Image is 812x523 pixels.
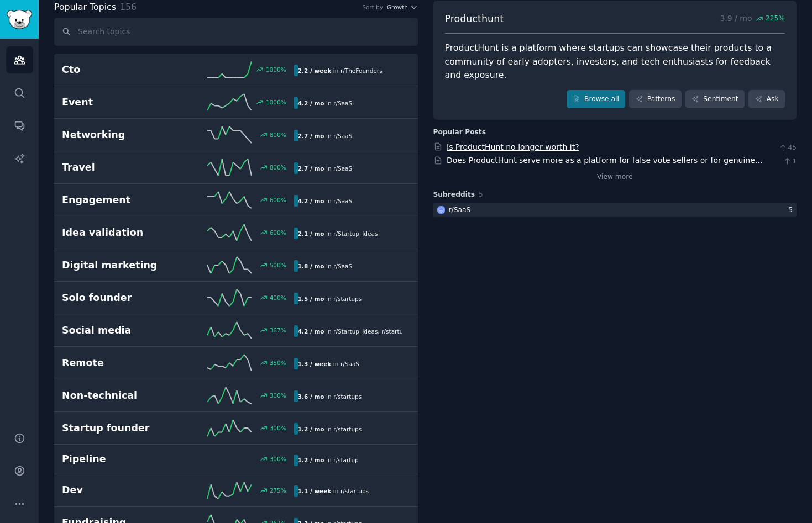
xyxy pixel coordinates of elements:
[294,485,373,497] div: in
[449,205,471,215] div: r/ SaaS
[266,66,286,73] div: 1000 %
[788,205,797,215] div: 5
[294,293,366,304] div: in
[62,421,178,435] h2: Startup founder
[62,63,178,77] h2: Cto
[294,97,357,109] div: in
[54,18,418,46] input: Search topics
[433,203,797,217] a: SaaSr/SaaS5
[340,67,383,74] span: r/ TheFounders
[298,361,332,367] b: 1.3 / week
[62,324,178,337] h2: Social media
[294,195,357,207] div: in
[270,294,286,302] div: 400 %
[62,291,178,305] h2: Solo founder
[766,14,785,24] span: 225 %
[54,347,418,379] a: Remote350%1.3 / weekin r/SaaS
[54,119,418,151] a: Networking800%2.7 / moin r/SaaS
[54,249,418,282] a: Digital marketing500%1.8 / moin r/SaaS
[381,328,407,335] span: r/ startup
[298,295,324,302] b: 1.5 / mo
[54,151,418,184] a: Travel800%2.7 / moin r/SaaS
[270,487,286,494] div: 275 %
[62,193,178,207] h2: Engagement
[270,455,286,463] div: 300 %
[54,1,116,14] span: Popular Topics
[62,128,178,142] h2: Networking
[54,86,418,119] a: Event1000%4.2 / moin r/SaaS
[270,229,286,236] div: 600 %
[333,393,362,400] span: r/ startups
[445,41,785,82] div: ProductHunt is a platform where startups can showcase their products to a community of early adop...
[378,328,379,335] span: ,
[294,260,357,272] div: in
[333,295,362,302] span: r/ startups
[270,392,286,399] div: 300 %
[447,156,763,176] a: Does ProductHunt serve more as a platform for false vote sellers or for genuine businesses?
[62,452,178,466] h2: Pipeline
[298,488,332,494] b: 1.1 / week
[298,393,324,400] b: 3.6 / mo
[7,10,32,29] img: GummySearch logo
[333,133,352,139] span: r/ SaaS
[298,230,324,237] b: 2.1 / mo
[333,198,352,204] span: r/ SaaS
[54,216,418,249] a: Idea validation600%2.1 / moin r/Startup_Ideas
[54,474,418,507] a: Dev275%1.1 / weekin r/startups
[62,96,178,109] h2: Event
[54,314,418,347] a: Social media367%4.2 / moin r/Startup_Ideas,r/startup
[294,130,357,141] div: in
[437,206,445,214] img: SaaS
[298,198,324,204] b: 4.2 / mo
[62,161,178,175] h2: Travel
[294,455,363,466] div: in
[340,361,359,367] span: r/ SaaS
[270,424,286,432] div: 300 %
[266,98,286,106] div: 1000 %
[298,67,332,74] b: 2.2 / week
[479,191,483,198] span: 5
[445,12,504,26] span: Producthunt
[567,90,626,109] a: Browse all
[748,90,785,109] a: Ask
[720,12,785,26] p: 3.9 / mo
[54,379,418,412] a: Non-technical300%3.6 / moin r/startups
[433,190,475,200] span: Subreddits
[387,3,418,11] button: Growth
[120,2,137,12] span: 156
[294,390,366,402] div: in
[298,165,324,172] b: 2.7 / mo
[54,445,418,474] a: Pipeline300%1.2 / moin r/startup
[333,457,359,463] span: r/ startup
[270,163,286,171] div: 800 %
[54,184,418,216] a: Engagement600%4.2 / moin r/SaaS
[62,389,178,403] h2: Non-technical
[387,3,408,11] span: Growth
[298,133,324,139] b: 2.7 / mo
[778,143,797,153] span: 45
[447,142,579,151] a: Is ProductHunt no longer worth it?
[333,263,352,270] span: r/ SaaS
[270,261,286,269] div: 500 %
[62,356,178,370] h2: Remote
[294,325,402,337] div: in
[270,359,286,367] div: 350 %
[685,90,745,109] a: Sentiment
[54,282,418,314] a: Solo founder400%1.5 / moin r/startups
[333,165,352,172] span: r/ SaaS
[62,226,178,240] h2: Idea validation
[62,258,178,272] h2: Digital marketing
[597,172,633,182] a: View more
[294,358,363,369] div: in
[433,128,486,138] div: Popular Posts
[298,426,324,432] b: 1.2 / mo
[270,326,286,334] div: 367 %
[294,423,366,435] div: in
[298,263,324,270] b: 1.8 / mo
[333,426,362,432] span: r/ startups
[333,230,378,237] span: r/ Startup_Ideas
[629,90,681,109] a: Patterns
[362,3,383,11] div: Sort by
[294,162,357,174] div: in
[62,483,178,497] h2: Dev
